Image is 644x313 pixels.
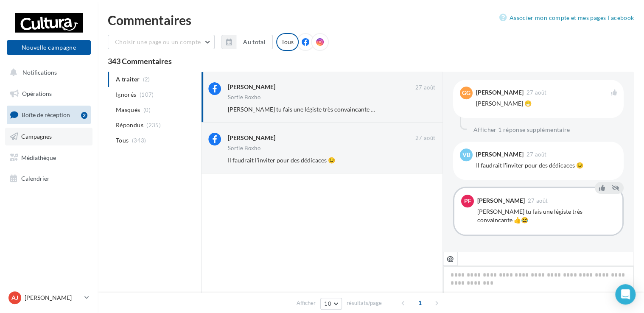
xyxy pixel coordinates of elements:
span: AJ [11,293,18,302]
a: Campagnes [5,128,92,145]
div: Sortie Boxho [228,145,260,151]
a: Associer mon compte et mes pages Facebook [499,13,634,23]
div: 2 [81,112,87,119]
span: VB [462,151,470,159]
span: 10 [324,300,331,307]
div: [PERSON_NAME] [477,198,525,204]
span: 1 [413,296,427,310]
span: 27 août [415,134,435,142]
button: @ [443,252,457,266]
div: [PERSON_NAME] [228,134,275,142]
span: (235) [146,122,161,129]
p: [PERSON_NAME] [25,293,81,302]
span: [PERSON_NAME] tu fais une légiste très convaincante 👍😂 [228,106,385,113]
div: Commentaires [108,14,634,26]
div: Open Intercom Messenger [615,284,636,305]
div: Il faudrait l'inviter pour des dédicaces 😉 [476,161,617,170]
div: [PERSON_NAME] 😁 [476,99,617,108]
div: [PERSON_NAME] [228,83,275,91]
span: Masqués [116,106,140,114]
button: Notifications [5,64,89,81]
span: résultats/page [347,299,382,307]
span: Campagnes [21,133,52,140]
span: Calendrier [21,175,50,182]
a: AJ [PERSON_NAME] [7,290,91,306]
div: [PERSON_NAME] tu fais une légiste très convaincante 👍😂 [477,207,616,224]
span: Médiathèque [21,154,56,161]
a: Boîte de réception2 [5,106,92,124]
span: Ignorés [116,90,136,99]
div: 343 Commentaires [108,57,634,65]
span: Répondus [116,121,143,129]
span: Tous [116,136,129,145]
span: 27 août [526,152,546,157]
i: @ [447,254,454,262]
a: Opérations [5,85,92,103]
span: Notifications [22,69,57,76]
button: Nouvelle campagne [7,40,91,55]
div: Sortie Boxho [228,95,260,100]
span: 27 août [415,84,435,92]
span: Choisir une page ou un compte [115,38,201,45]
div: Tous [276,33,299,51]
span: Boîte de réception [22,111,70,118]
span: (0) [143,106,151,113]
button: Au total [221,35,273,49]
button: Choisir une page ou un compte [108,35,215,49]
button: Au total [236,35,273,49]
a: Calendrier [5,170,92,187]
button: Afficher 1 réponse supplémentaire [470,125,574,135]
a: Médiathèque [5,149,92,167]
span: Opérations [22,90,52,97]
button: 10 [320,298,342,310]
span: (343) [132,137,146,144]
span: PF [464,197,471,205]
span: Gg [462,89,470,97]
span: 27 août [526,90,546,95]
span: (107) [140,91,154,98]
span: 27 août [528,198,548,204]
div: [PERSON_NAME] [476,151,524,157]
span: Afficher [297,299,316,307]
div: [PERSON_NAME] [476,89,524,95]
span: Il faudrait l'inviter pour des dédicaces 😉 [228,156,335,164]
